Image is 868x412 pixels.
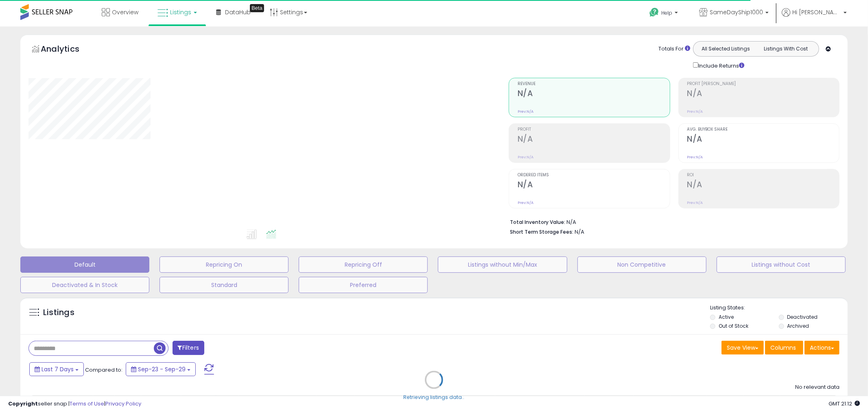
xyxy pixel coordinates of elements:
[225,8,251,16] span: DataHub
[687,82,839,86] span: Profit [PERSON_NAME]
[518,127,669,132] span: Profit
[518,89,669,100] h2: N/A
[658,45,690,53] div: Totals For
[717,256,846,273] button: Listings without Cost
[438,256,567,273] button: Listings without Min/Max
[687,180,839,191] h2: N/A
[518,155,533,160] small: Prev: N/A
[661,9,672,16] span: Help
[20,256,149,273] button: Default
[710,8,763,16] span: SameDayShip1000
[404,394,465,401] div: Retrieving listings data..
[687,155,703,160] small: Prev: N/A
[8,400,141,408] div: seller snap | |
[518,82,669,86] span: Revenue
[782,8,847,26] a: Hi [PERSON_NAME]
[518,134,669,145] h2: N/A
[518,109,533,114] small: Prev: N/A
[510,217,833,226] li: N/A
[510,219,565,226] b: Total Inventory Value:
[41,43,95,57] h5: Analytics
[792,8,841,16] span: Hi [PERSON_NAME]
[20,277,149,293] button: Deactivated & In Stock
[687,173,839,178] span: ROI
[687,200,703,205] small: Prev: N/A
[687,134,839,145] h2: N/A
[160,277,289,293] button: Standard
[299,256,428,273] button: Repricing Off
[510,228,573,235] b: Short Term Storage Fees:
[518,173,669,178] span: Ordered Items
[695,44,756,54] button: All Selected Listings
[299,277,428,293] button: Preferred
[250,4,264,12] div: Tooltip anchor
[518,180,669,191] h2: N/A
[170,8,191,16] span: Listings
[575,228,584,236] span: N/A
[687,127,839,132] span: Avg. Buybox Share
[160,256,289,273] button: Repricing On
[518,200,533,205] small: Prev: N/A
[756,44,816,54] button: Listings With Cost
[577,256,706,273] button: Non Competitive
[112,8,138,16] span: Overview
[8,400,38,408] strong: Copyright
[687,89,839,100] h2: N/A
[649,7,659,18] i: Get Help
[687,61,754,70] div: Include Returns
[643,1,686,26] a: Help
[687,109,703,114] small: Prev: N/A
